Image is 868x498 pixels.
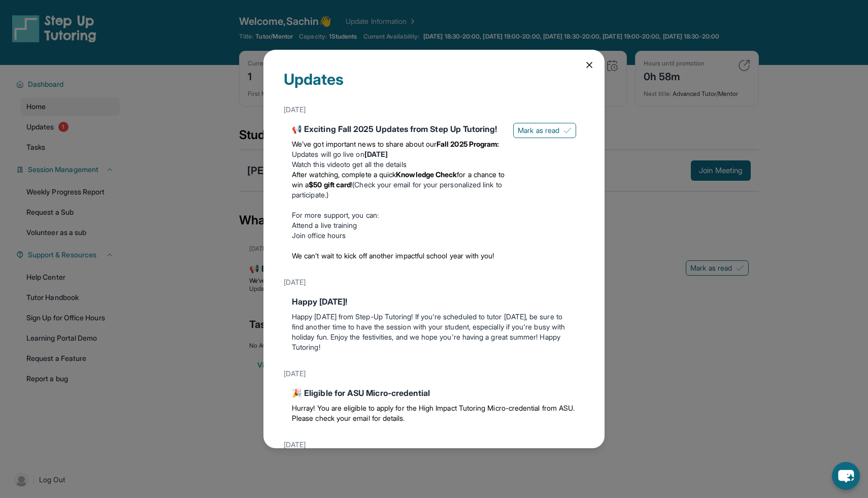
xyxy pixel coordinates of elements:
[284,364,584,383] div: [DATE]
[284,70,584,101] div: Updates
[292,221,357,229] a: Attend a live training
[292,159,505,170] li: to get all the details
[292,312,576,352] p: Happy [DATE] from Step-Up Tutoring! If you're scheduled to tutor [DATE], be sure to find another ...
[832,462,860,490] button: chat-button
[351,180,352,189] span: !
[292,160,344,169] a: Watch this video
[292,231,346,240] a: Join office hours
[513,123,576,138] button: Mark as read
[284,273,584,291] div: [DATE]
[437,140,499,148] strong: Fall 2025 Program:
[292,140,437,148] span: We’ve got important news to share about our
[292,404,575,422] span: Hurray! You are eligible to apply for the High Impact Tutoring Micro-credential from ASU. Please ...
[292,170,505,200] li: (Check your email for your personalized link to participate.)
[292,295,576,308] div: Happy [DATE]!
[292,210,505,220] p: For more support, you can:
[518,125,559,136] span: Mark as read
[563,126,572,135] img: Mark as read
[284,436,584,454] div: [DATE]
[292,387,576,399] div: 🎉 Eligible for ASU Micro-credential
[292,123,505,135] div: 📢 Exciting Fall 2025 Updates from Step Up Tutoring!
[364,150,388,158] strong: [DATE]
[292,149,505,159] li: Updates will go live on
[292,251,494,260] span: We can’t wait to kick off another impactful school year with you!
[309,180,351,189] strong: $50 gift card
[292,170,396,179] span: After watching, complete a quick
[284,101,584,119] div: [DATE]
[396,170,457,179] strong: Knowledge Check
